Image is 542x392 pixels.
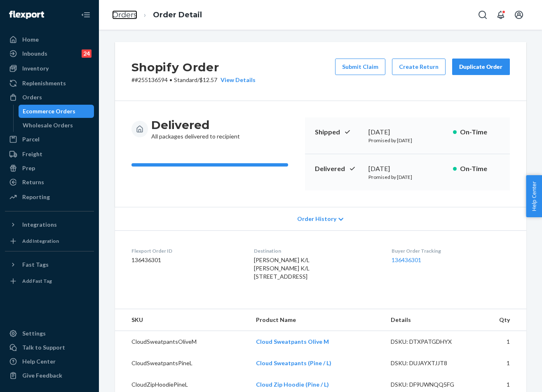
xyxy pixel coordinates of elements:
p: Promised by [DATE] [368,137,446,144]
div: DSKU: DUJAYXTJJT8 [391,359,468,367]
div: Reporting [22,193,50,201]
a: Replenishments [5,77,94,90]
div: Parcel [22,135,40,143]
td: 1 [475,352,526,374]
div: 24 [82,49,92,58]
p: Shipped [315,127,362,137]
div: All packages delivered to recipient [151,117,240,141]
div: Freight [22,150,42,158]
button: Open notifications [493,7,509,23]
a: Order Detail [153,10,202,19]
div: Help Center [22,357,56,366]
button: Fast Tags [5,258,94,271]
a: Freight [5,148,94,161]
button: Close Navigation [77,7,94,23]
div: Duplicate Order [459,63,503,71]
a: Cloud Sweatpants (Pine / L) [256,359,331,366]
dt: Buyer Order Tracking [392,247,510,254]
div: DSKU: DF9UWNQQ5FG [391,380,468,389]
h3: Delivered [151,117,240,132]
div: [DATE] [368,127,446,137]
a: Ecommerce Orders [19,105,94,118]
a: Help Center [5,355,94,368]
dt: Destination [254,247,378,254]
th: SKU [115,309,249,331]
span: Order History [297,215,336,223]
div: Give Feedback [22,371,62,380]
th: Product Name [249,309,385,331]
div: Integrations [22,221,57,229]
button: Integrations [5,218,94,231]
button: Help Center [526,175,542,217]
div: Inventory [22,64,49,73]
ol: breadcrumbs [106,3,209,27]
div: [DATE] [368,164,446,174]
button: View Details [217,76,256,84]
div: Home [22,35,39,44]
a: Orders [5,91,94,104]
button: Create Return [392,59,446,75]
a: Home [5,33,94,46]
div: Inbounds [22,49,47,58]
div: Fast Tags [22,261,49,269]
div: DSKU: DTXPATGDHYX [391,338,468,346]
a: Reporting [5,190,94,204]
div: Add Integration [22,237,59,244]
div: Orders [22,93,42,101]
a: Orders [112,10,137,19]
p: On-Time [460,164,500,174]
td: 1 [475,331,526,353]
div: Add Fast Tag [22,277,52,284]
div: Settings [22,329,46,338]
button: Submit Claim [335,59,385,75]
a: Returns [5,176,94,189]
th: Qty [475,309,526,331]
a: Talk to Support [5,341,94,354]
td: CloudSweatpantsOliveM [115,331,249,353]
span: • [169,76,172,83]
a: Cloud Zip Hoodie (Pine / L) [256,381,329,388]
p: On-Time [460,127,500,137]
a: Inventory [5,62,94,75]
p: Delivered [315,164,362,174]
img: Flexport logo [9,11,44,19]
button: Open account menu [511,7,527,23]
a: Prep [5,162,94,175]
a: Inbounds24 [5,47,94,60]
dt: Flexport Order ID [131,247,241,254]
div: Ecommerce Orders [23,107,75,115]
a: Add Fast Tag [5,275,94,288]
a: Wholesale Orders [19,119,94,132]
a: Parcel [5,133,94,146]
dd: 136436301 [131,256,241,264]
h2: Shopify Order [131,59,256,76]
button: Open Search Box [474,7,491,23]
p: Promised by [DATE] [368,174,446,181]
td: CloudSweatpantsPineL [115,352,249,374]
th: Details [384,309,475,331]
span: [PERSON_NAME] K/L [PERSON_NAME] K/L [STREET_ADDRESS] [254,256,310,280]
a: 136436301 [392,256,421,263]
button: Duplicate Order [452,59,510,75]
span: Standard [174,76,197,83]
div: Prep [22,164,35,172]
div: Talk to Support [22,343,65,352]
p: # #255136594 / $12.57 [131,76,256,84]
div: Replenishments [22,79,66,87]
a: Settings [5,327,94,340]
button: Give Feedback [5,369,94,382]
a: Add Integration [5,235,94,248]
div: Wholesale Orders [23,121,73,129]
div: Returns [22,178,44,186]
a: Cloud Sweatpants Olive M [256,338,329,345]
